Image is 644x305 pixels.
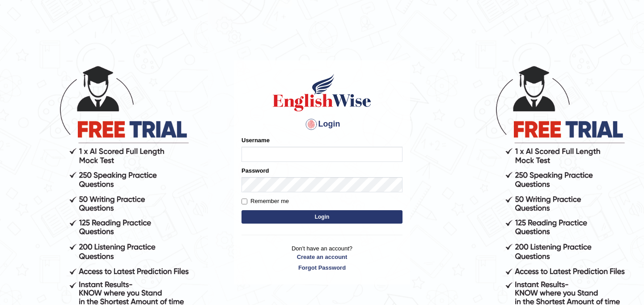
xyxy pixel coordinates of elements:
[241,199,247,204] input: Remember me
[241,210,402,224] button: Login
[241,244,402,272] p: Don't have an account?
[241,197,289,206] label: Remember me
[271,72,373,113] img: Logo of English Wise sign in for intelligent practice with AI
[241,117,402,131] h4: Login
[241,136,270,144] label: Username
[241,253,402,261] a: Create an account
[241,166,269,175] label: Password
[241,263,402,272] a: Forgot Password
